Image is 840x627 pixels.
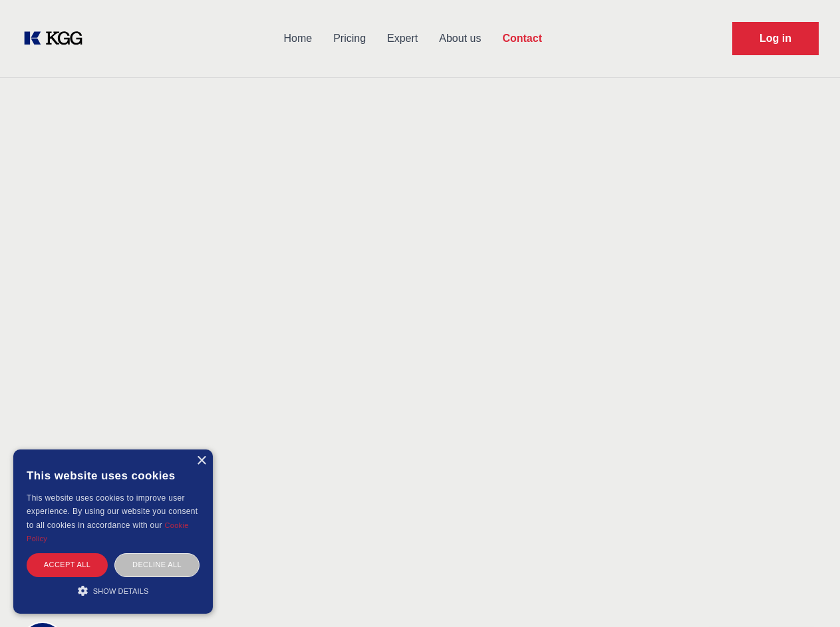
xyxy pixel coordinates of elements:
div: Close [196,456,206,466]
iframe: Chat Widget [773,563,840,627]
div: Accept all [27,553,108,576]
a: Request Demo [732,22,819,55]
span: This website uses cookies to improve user experience. By using our website you consent to all coo... [27,493,198,530]
a: About us [428,21,491,56]
a: Expert [376,21,428,56]
div: Decline all [114,553,200,576]
span: Show details [93,587,149,595]
div: Show details [27,584,200,597]
a: Home [273,21,323,56]
div: This website uses cookies [27,459,200,491]
a: Pricing [323,21,376,56]
a: KOL Knowledge Platform: Talk to Key External Experts (KEE) [21,28,93,49]
a: Contact [491,21,553,56]
a: Cookie Policy [27,521,189,543]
